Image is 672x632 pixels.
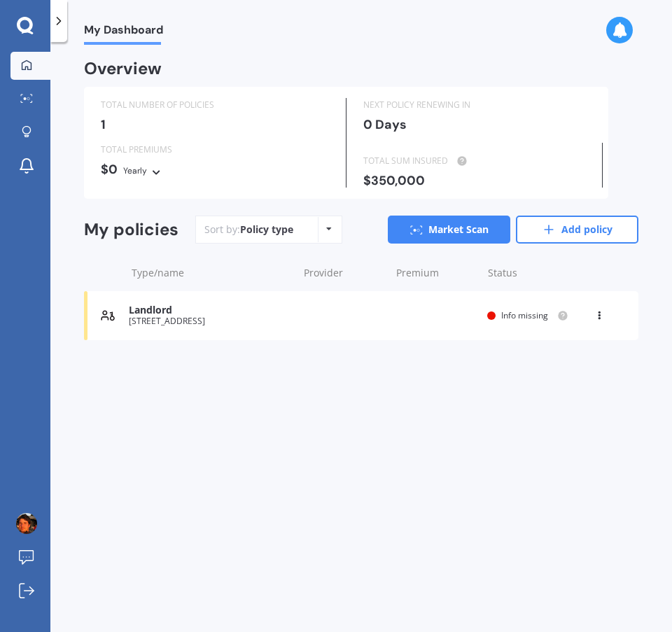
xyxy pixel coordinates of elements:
span: My Dashboard [84,23,163,42]
div: Overview [84,62,162,76]
div: Landlord [129,304,291,316]
div: $0 [101,162,329,178]
img: ACNPEu-PGbTUlPFoDu7hGe89EAqMxeymY54cn82o_NNXy2w=s96-c [16,513,37,534]
div: TOTAL SUM INSURED [363,154,591,168]
div: TOTAL NUMBER OF POLICIES [101,98,329,112]
div: Sort by: [204,223,293,237]
div: Type/name [132,266,293,280]
div: [STREET_ADDRESS] [129,316,291,326]
div: 0 Days [363,118,592,132]
a: Add policy [516,216,638,244]
a: Market Scan [388,216,510,244]
span: Info missing [501,309,548,321]
div: Policy type [240,223,293,237]
div: $350,000 [363,174,591,188]
div: My policies [84,220,178,240]
img: Landlord [101,309,115,323]
div: Premium [396,266,477,280]
div: Status [488,266,568,280]
div: Provider [304,266,384,280]
div: Yearly [123,164,147,178]
div: NEXT POLICY RENEWING IN [363,98,592,112]
div: TOTAL PREMIUMS [101,143,329,157]
div: 1 [101,118,329,132]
